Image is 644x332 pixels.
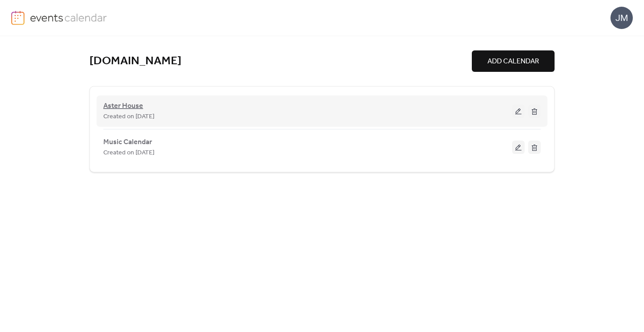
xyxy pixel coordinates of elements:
[11,11,25,25] img: logo
[89,54,182,69] a: [DOMAIN_NAME]
[103,137,152,148] span: Music Calendar
[103,148,154,158] span: Created on [DATE]
[610,7,633,29] div: JM
[103,112,154,122] span: Created on [DATE]
[103,140,152,145] a: Music Calendar
[472,50,555,72] button: ADD CALENDAR
[103,101,143,112] span: Aster House
[103,104,143,109] a: Aster House
[487,56,539,67] span: ADD CALENDAR
[30,11,107,24] img: logo-type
